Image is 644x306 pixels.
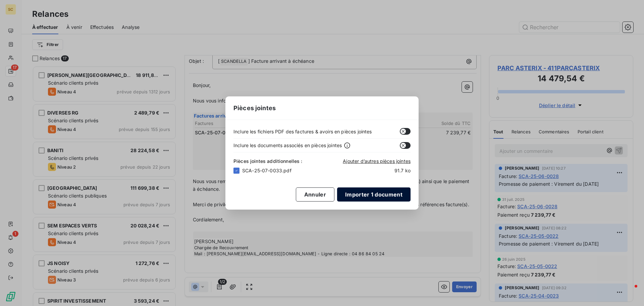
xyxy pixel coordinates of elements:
span: Ajouter d’autres pièces jointes [343,158,411,164]
span: Pièces jointes additionnelles : [233,158,303,165]
span: SCA-25-07-0033.pdf [242,167,370,174]
iframe: Intercom live chat [621,283,637,299]
span: 91.7 ko [370,167,411,174]
span: Inclure les fichiers PDF des factures & avoirs en pièces jointes [233,128,372,135]
button: Annuler [296,187,334,202]
span: Inclure les documents associés en pièces jointes [233,142,342,149]
button: Importer 1 document [337,187,411,202]
span: Pièces jointes [233,103,276,113]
